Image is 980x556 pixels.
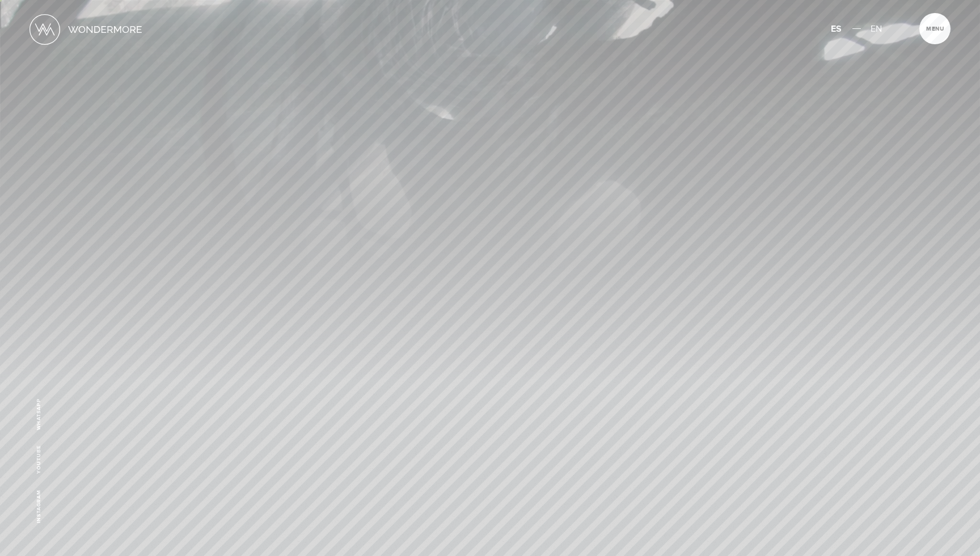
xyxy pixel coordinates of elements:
[831,23,842,35] span: ES
[831,21,842,37] a: ES
[68,26,142,33] img: Nombre Logo
[36,398,42,430] a: WhatsApp
[871,23,882,35] span: EN
[36,490,42,523] a: Instagram
[29,14,60,45] img: Logo
[36,446,42,474] a: Youtube
[871,21,882,37] a: EN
